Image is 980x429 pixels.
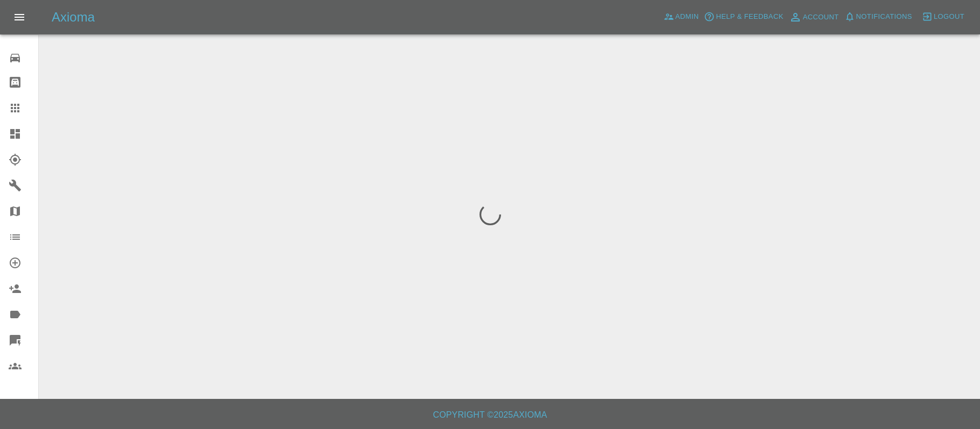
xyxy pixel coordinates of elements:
button: Help & Feedback [701,9,786,25]
button: Logout [919,9,967,25]
button: Notifications [842,9,915,25]
h5: Axioma [52,9,95,26]
h6: Copyright © 2025 Axioma [9,407,971,423]
span: Help & Feedback [716,11,783,23]
span: Logout [934,11,964,23]
span: Account [803,11,839,24]
span: Admin [675,11,699,23]
a: Admin [661,9,702,25]
a: Account [786,9,842,26]
button: Open drawer [6,4,32,30]
span: Notifications [856,11,912,23]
